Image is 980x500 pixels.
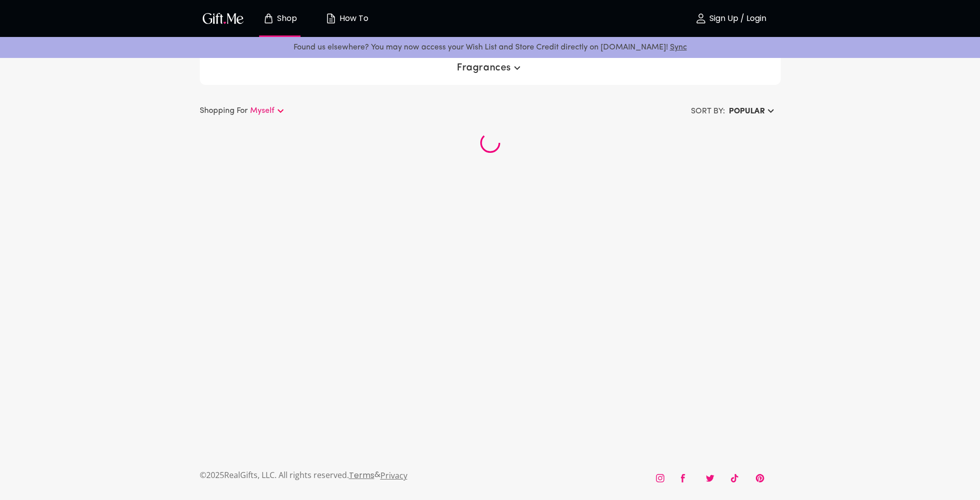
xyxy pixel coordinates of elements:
[707,14,766,23] p: Sign Up / Login
[325,12,337,24] img: how-to.svg
[320,2,374,34] button: How To
[681,2,781,34] button: Sign Up / Login
[725,102,781,120] button: Popular
[349,470,374,481] a: Terms
[200,469,349,482] p: © 2025 RealGifts, LLC. All rights reserved.
[670,43,687,51] a: Sync
[380,470,407,481] a: Privacy
[275,14,297,23] p: Shop
[337,14,368,23] p: How To
[8,41,972,54] p: Found us elsewhere? You may now access your Wish List and Store Credit directly on [DOMAIN_NAME]!
[729,105,765,117] h6: Popular
[457,62,523,74] span: Fragrances
[253,2,308,34] button: Store page
[453,59,527,77] button: Fragrances
[374,469,380,490] p: &
[200,12,247,24] button: GiftMe Logo
[691,105,725,117] h6: SORT BY:
[201,11,246,25] img: GiftMe Logo
[200,105,248,117] p: Shopping For
[250,105,275,117] p: Myself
